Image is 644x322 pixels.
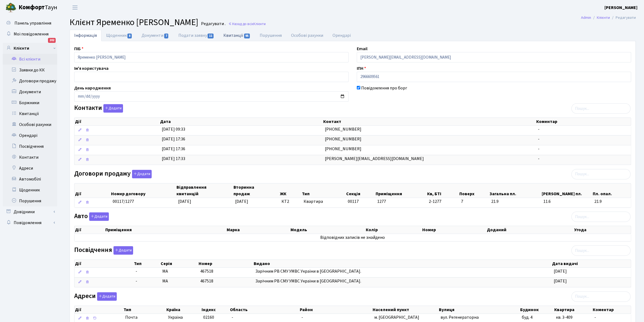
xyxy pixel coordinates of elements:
[160,118,323,125] th: Дата
[253,260,552,267] th: Видано
[346,183,375,198] th: Секція
[597,15,610,20] a: Клієнти
[3,152,57,163] a: Контакти
[571,212,631,222] input: Пошук...
[255,278,361,284] span: Зарічним РВ СМУ УМВС України в [GEOGRAPHIC_DATA].
[595,198,629,205] span: 21.9
[105,226,226,234] th: Приміщення
[96,291,117,301] a: Додати
[5,2,16,13] img: logo.png
[132,170,152,178] button: Договори продажу
[281,198,299,205] span: КТ2
[604,4,637,11] a: [PERSON_NAME]
[571,291,631,302] input: Пошук...
[592,183,631,198] th: Пл. опал.
[538,146,540,152] span: -
[3,141,57,152] a: Посвідчення
[3,206,57,217] a: Довідники
[3,108,57,119] a: Квитанції
[290,226,365,234] th: Модель
[595,314,596,320] span: -
[253,21,266,26] span: Клієнти
[200,278,213,284] span: 467518
[103,104,123,113] button: Контакти
[556,314,573,320] span: кв. 3-409
[166,306,201,314] th: Країна
[162,268,168,274] span: МА
[571,169,631,179] input: Пошук...
[3,163,57,174] a: Адреси
[299,306,372,314] th: Район
[592,306,631,314] th: Коментар
[136,268,158,275] span: -
[14,20,51,26] span: Панель управління
[574,226,631,234] th: Угода
[74,260,133,267] th: Дії
[522,314,532,320] span: буд. 4
[287,30,328,41] a: Особові рахунки
[325,136,361,142] span: [PHONE_NUMBER]
[74,246,133,255] label: Посвідчення
[89,212,109,221] button: Авто
[168,314,199,321] span: Україна
[365,226,422,234] th: Колір
[74,234,631,241] td: Відповідних записів не знайдено
[357,46,367,52] label: Email
[219,30,255,41] a: Квитанції
[3,185,57,195] a: Щоденник
[3,54,57,65] a: Всі клієнти
[178,198,191,204] span: [DATE]
[541,183,592,198] th: [PERSON_NAME] пл.
[200,268,213,274] span: 467518
[97,292,117,301] button: Адреси
[554,306,592,314] th: Квартира
[441,314,479,320] span: вул. Регенераторна
[235,198,248,204] span: [DATE]
[377,198,386,204] span: 1277
[610,15,636,21] li: Редагувати
[228,21,266,26] a: Назад до всіхКлієнти
[68,3,82,12] button: Переключити навігацію
[48,38,56,43] div: 202
[538,126,540,132] span: -
[137,30,173,41] a: Документи
[3,43,57,54] a: Клієнти
[325,126,361,132] span: [PHONE_NUMBER]
[375,183,427,198] th: Приміщення
[110,183,176,198] th: Номер договору
[74,226,105,234] th: Дії
[374,314,419,320] span: м. [GEOGRAPHIC_DATA]
[554,278,567,284] span: [DATE]
[74,183,110,198] th: Дії
[164,34,169,38] span: 7
[325,156,424,162] span: [PERSON_NAME][EMAIL_ADDRESS][DOMAIN_NAME]
[323,118,536,125] th: Контакт
[113,198,134,204] span: 00117/1277
[538,156,540,162] span: -
[301,183,345,198] th: Тип
[438,306,520,314] th: Вулиця
[538,136,540,142] span: -
[88,212,109,221] a: Додати
[162,278,168,284] span: МА
[552,260,631,267] th: Дата видачі
[3,76,57,86] a: Договори продажу
[536,118,631,125] th: Коментар
[3,217,57,228] a: Повідомлення
[226,226,290,234] th: Марка
[208,34,214,38] span: 11
[19,3,45,12] b: Комфорт
[74,170,152,178] label: Договори продажу
[429,198,457,205] span: 2-1277
[233,183,279,198] th: Вторинна продаж
[520,306,554,314] th: Будинок
[176,183,233,198] th: Відправлення квитанцій
[571,103,631,114] input: Пошук...
[461,198,487,205] span: 7
[200,21,226,26] small: Редагувати .
[325,146,361,152] span: [PHONE_NUMBER]
[459,183,489,198] th: Поверх
[74,46,83,52] label: ПІБ
[136,278,158,284] span: -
